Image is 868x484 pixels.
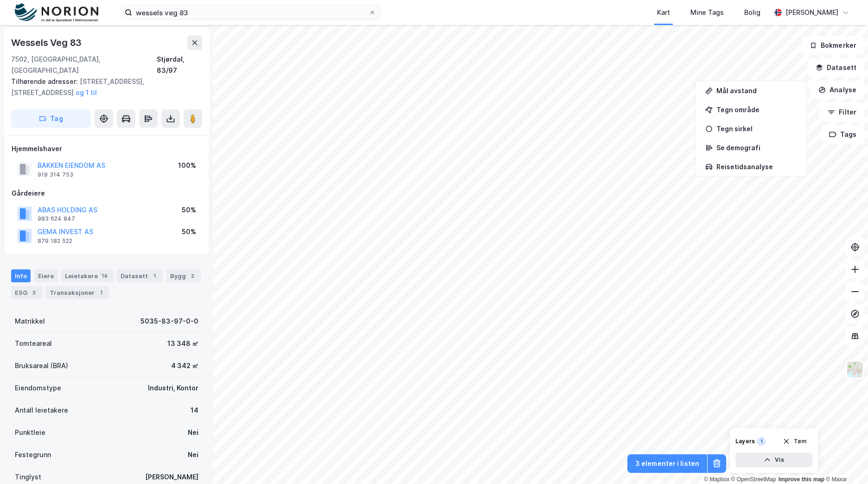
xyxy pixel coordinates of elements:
div: 879 182 522 [38,237,72,245]
input: Søk på adresse, matrikkel, gårdeiere, leietakere eller personer [132,6,369,19]
div: 100% [178,160,196,171]
div: Stjørdal, 83/97 [157,54,202,76]
span: Tilhørende adresser: [11,77,80,85]
div: Industri, Kontor [148,382,198,394]
div: 919 314 753 [38,171,73,178]
button: Tags [821,125,864,144]
div: 7502, [GEOGRAPHIC_DATA], [GEOGRAPHIC_DATA] [11,54,157,76]
div: [PERSON_NAME] [785,7,838,18]
div: 14 [100,271,109,280]
button: 3 elementer i listen [627,454,707,473]
div: Transaksjoner [46,286,109,299]
div: 4 342 ㎡ [171,360,198,371]
button: Analyse [811,81,864,99]
img: Z [846,361,864,378]
div: Tegn sirkel [716,125,797,133]
a: OpenStreetMap [731,476,776,483]
div: 14 [191,405,198,416]
button: Datasett [808,58,864,77]
div: Matrikkel [15,316,45,327]
div: Nei [188,449,198,460]
div: Reisetidsanalyse [716,163,797,171]
div: 3 [29,288,38,297]
div: 50% [182,226,196,237]
button: Tag [11,109,91,128]
div: [STREET_ADDRESS], [STREET_ADDRESS] [11,76,195,98]
div: 13 348 ㎡ [167,338,198,349]
div: Datasett [117,269,163,282]
div: Eiere [34,269,57,282]
div: Tegn område [716,106,797,114]
div: 2 [188,271,197,280]
div: Festegrunn [15,449,51,460]
div: Hjemmelshaver [12,143,202,154]
div: Antall leietakere [15,405,68,416]
div: Kart [657,7,670,18]
button: Tøm [777,434,812,449]
div: 5035-83-97-0-0 [140,316,198,327]
div: Wessels Veg 83 [11,35,83,50]
div: 1 [150,271,159,280]
div: Gårdeiere [12,188,202,199]
div: 1 [757,437,766,446]
img: norion-logo.80e7a08dc31c2e691866.png [15,3,98,22]
button: Filter [820,103,864,121]
div: ESG [11,286,42,299]
div: Bruksareal (BRA) [15,360,68,371]
div: 50% [182,204,196,216]
div: Tinglyst [15,471,41,483]
a: Mapbox [704,476,729,483]
div: Mine Tags [690,7,724,18]
iframe: Chat Widget [822,439,868,484]
div: Nei [188,427,198,438]
div: Bygg [166,269,201,282]
div: Eiendomstype [15,382,61,394]
div: 1 [96,288,106,297]
div: Se demografi [716,144,797,152]
div: 983 624 847 [38,215,75,223]
button: Bokmerker [802,36,864,55]
div: Leietakere [61,269,113,282]
a: Improve this map [779,476,824,483]
div: [PERSON_NAME] [145,471,198,483]
div: Info [11,269,31,282]
button: Vis [735,452,812,467]
div: Bolig [744,7,760,18]
div: Punktleie [15,427,45,438]
div: Tomteareal [15,338,52,349]
div: Mål avstand [716,87,797,95]
div: Layers [735,438,755,445]
div: Kontrollprogram for chat [822,439,868,484]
